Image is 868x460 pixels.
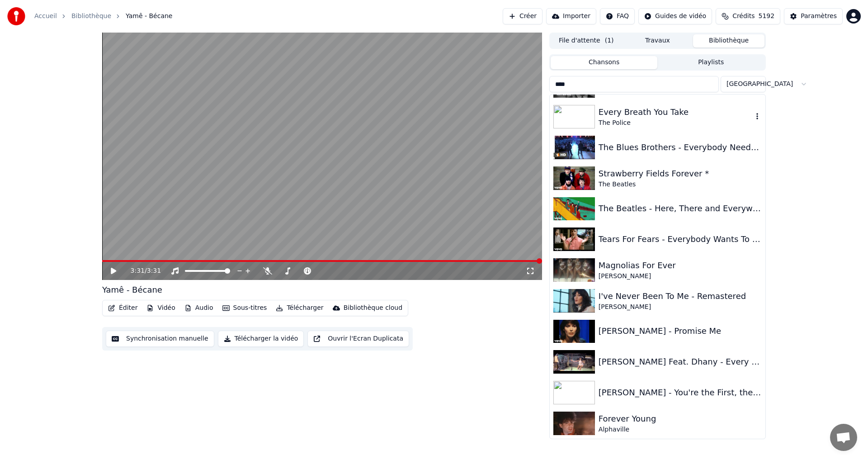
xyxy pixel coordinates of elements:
[181,302,217,314] button: Audio
[102,284,162,296] div: Yamê - Bécane
[599,272,762,281] div: [PERSON_NAME]
[599,259,762,272] div: Magnolias For Ever
[599,119,753,128] div: The Police
[131,266,145,275] span: 3:31
[131,266,152,275] div: /
[7,7,25,25] img: youka
[801,12,837,21] div: Paramètres
[599,202,762,215] div: The Beatles - Here, There and Everywhere *
[599,233,762,246] div: Tears For Fears - Everybody Wants To Rule The World
[143,302,179,314] button: Vidéo
[732,12,755,21] span: Crédits
[638,8,712,24] button: Guides de vidéo
[126,12,172,21] span: Yamê - Bécane
[307,331,409,347] button: Ouvrir l'Ecran Duplicata
[830,424,857,451] a: Ouvrir le chat
[599,290,762,303] div: I've Never Been To Me - Remastered
[106,331,214,347] button: Synchronisation manuelle
[759,12,775,21] span: 5192
[599,303,762,312] div: [PERSON_NAME]
[147,266,161,275] span: 3:31
[599,413,762,425] div: Forever Young
[71,12,111,21] a: Bibliothèque
[599,106,753,119] div: Every Breath You Take
[104,302,141,314] button: Éditer
[599,325,762,337] div: [PERSON_NAME] - Promise Me
[599,386,762,399] div: [PERSON_NAME] - You're the First, the Last, My Everything - San Remo'81
[599,167,762,180] div: Strawberry Fields Forever *
[716,8,780,24] button: Crédits5192
[546,8,596,24] button: Importer
[34,12,57,21] a: Accueil
[503,8,542,24] button: Créer
[599,141,762,154] div: The Blues Brothers - Everybody Needs Somebody to Love Scene | Movieclips
[622,34,693,47] button: Travaux
[784,8,843,24] button: Paramètres
[219,302,271,314] button: Sous-titres
[726,80,793,89] span: [GEOGRAPHIC_DATA]
[272,302,327,314] button: Télécharger
[551,56,658,69] button: Chansons
[693,34,764,47] button: Bibliothèque
[599,180,762,189] div: The Beatles
[218,331,304,347] button: Télécharger la vidéo
[344,304,402,313] div: Bibliothèque cloud
[34,12,172,21] nav: breadcrumb
[551,34,622,47] button: File d'attente
[599,425,762,434] div: Alphaville
[600,8,635,24] button: FAQ
[657,56,764,69] button: Playlists
[599,356,762,368] div: [PERSON_NAME] Feat. Dhany - Every Single Day
[605,36,614,45] span: ( 1 )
